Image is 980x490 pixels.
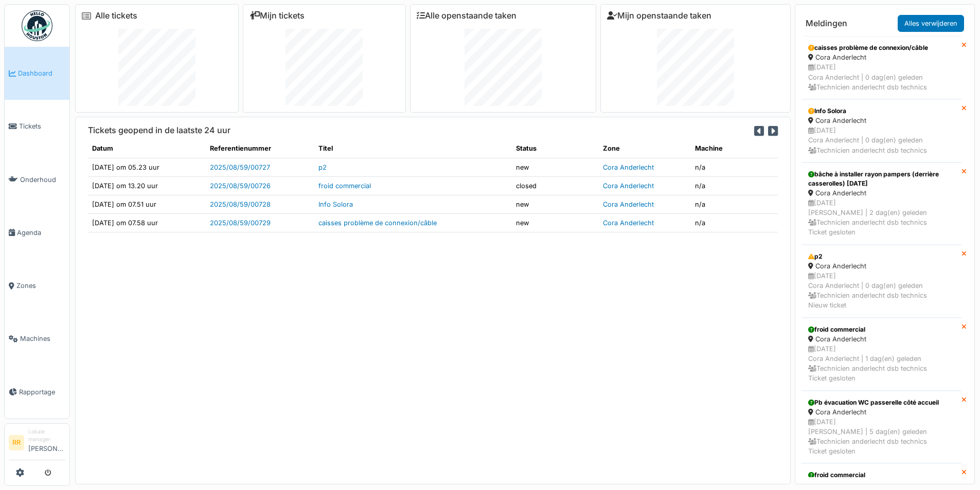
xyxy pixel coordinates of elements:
[5,47,69,100] a: Dashboard
[808,43,955,52] div: caisses problème de connexion/câble
[19,121,65,131] span: Tickets
[210,182,271,190] a: 2025/08/59/00726
[88,214,206,232] td: [DATE] om 07.58 uur
[28,428,65,458] li: [PERSON_NAME]
[808,344,955,384] div: [DATE] Cora Anderlecht | 1 dag(en) geleden Technicien anderlecht dsb technics Ticket gesloten
[210,219,271,227] a: 2025/08/59/00729
[88,125,230,135] h6: Tickets geopend in de laatste 24 uur
[22,10,52,41] img: Badge_color-CXgf-gQk.svg
[801,162,961,245] a: bâche à installer rayon pampers (derrière casserolles) [DATE] Cora Anderlecht [DATE][PERSON_NAME]...
[206,139,314,158] th: Referentienummer
[210,164,270,171] a: 2025/08/59/00727
[808,398,955,407] div: Pb évacuation WC passerelle côté accueil
[808,261,955,271] div: Cora Anderlecht
[19,387,65,397] span: Rapportage
[603,219,654,227] a: Cora Anderlecht
[806,19,847,28] h6: Meldingen
[691,158,778,176] td: n/a
[801,391,961,464] a: Pb évacuation WC passerelle côté accueil Cora Anderlecht [DATE][PERSON_NAME] | 5 dag(en) geleden ...
[808,116,955,125] div: Cora Anderlecht
[88,176,206,195] td: [DATE] om 13.20 uur
[9,435,24,450] li: RR
[808,125,955,155] div: [DATE] Cora Anderlecht | 0 dag(en) geleden Technicien anderlecht dsb technics
[318,182,371,190] a: froid commercial
[691,139,778,158] th: Machine
[250,11,305,21] a: Mijn tickets
[691,176,778,195] td: n/a
[314,139,512,158] th: Titel
[607,11,711,21] a: Mijn openstaande taken
[417,11,516,21] a: Alle openstaande taken
[5,366,69,419] a: Rapportage
[808,170,955,188] div: bâche à installer rayon pampers (derrière casserolles) [DATE]
[603,201,654,208] a: Cora Anderlecht
[28,428,65,444] div: Lokale manager
[5,312,69,365] a: Machines
[808,271,955,311] div: [DATE] Cora Anderlecht | 0 dag(en) geleden Technicien anderlecht dsb technics Nieuw ticket
[801,245,961,318] a: p2 Cora Anderlecht [DATE]Cora Anderlecht | 0 dag(en) geleden Technicien anderlecht dsb technicsNi...
[808,417,955,457] div: [DATE] [PERSON_NAME] | 5 dag(en) geleden Technicien anderlecht dsb technics Ticket gesloten
[5,259,69,312] a: Zones
[95,11,137,21] a: Alle tickets
[318,219,437,227] a: caisses problème de connexion/câble
[512,139,599,158] th: Status
[808,188,955,198] div: Cora Anderlecht
[801,99,961,162] a: Info Solora Cora Anderlecht [DATE]Cora Anderlecht | 0 dag(en) geleden Technicien anderlecht dsb t...
[691,195,778,213] td: n/a
[808,198,955,238] div: [DATE] [PERSON_NAME] | 2 dag(en) geleden Technicien anderlecht dsb technics Ticket gesloten
[808,106,955,116] div: Info Solora
[16,281,65,291] span: Zones
[88,195,206,213] td: [DATE] om 07.51 uur
[808,62,955,92] div: [DATE] Cora Anderlecht | 0 dag(en) geleden Technicien anderlecht dsb technics
[5,100,69,153] a: Tickets
[512,195,599,213] td: new
[808,52,955,62] div: Cora Anderlecht
[808,325,955,334] div: froid commercial
[808,470,955,480] div: froid commercial
[691,214,778,232] td: n/a
[18,68,65,78] span: Dashboard
[20,175,65,185] span: Onderhoud
[512,214,599,232] td: new
[808,407,955,417] div: Cora Anderlecht
[603,182,654,190] a: Cora Anderlecht
[801,318,961,391] a: froid commercial Cora Anderlecht [DATE]Cora Anderlecht | 1 dag(en) geleden Technicien anderlecht ...
[808,334,955,344] div: Cora Anderlecht
[512,176,599,195] td: closed
[808,252,955,261] div: p2
[88,139,206,158] th: Datum
[898,15,964,32] a: Alles verwijderen
[9,428,65,460] a: RR Lokale manager[PERSON_NAME]
[88,158,206,176] td: [DATE] om 05.23 uur
[318,201,353,208] a: Info Solora
[20,334,65,343] span: Machines
[512,158,599,176] td: new
[603,164,654,171] a: Cora Anderlecht
[210,201,271,208] a: 2025/08/59/00728
[17,228,65,238] span: Agenda
[801,36,961,99] a: caisses problème de connexion/câble Cora Anderlecht [DATE]Cora Anderlecht | 0 dag(en) geleden Tec...
[5,153,69,206] a: Onderhoud
[318,164,327,171] a: p2
[5,206,69,259] a: Agenda
[599,139,691,158] th: Zone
